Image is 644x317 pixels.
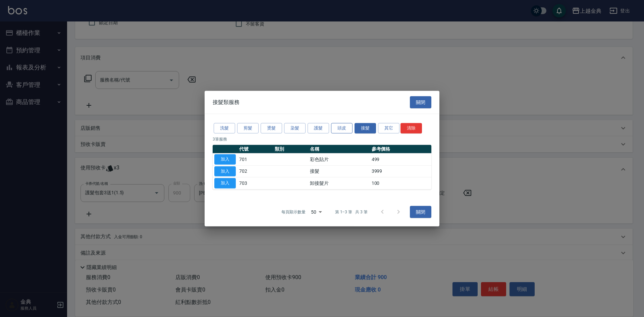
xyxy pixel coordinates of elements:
[237,177,273,189] td: 703
[335,209,368,215] p: 第 1–3 筆 共 3 筆
[308,165,370,177] td: 接髮
[237,145,273,153] th: 代號
[213,99,239,105] span: 接髮類服務
[410,96,431,108] button: 關閉
[370,153,431,165] td: 499
[331,123,353,134] button: 頭皮
[378,123,399,134] button: 其它
[237,123,259,134] button: 剪髮
[308,153,370,165] td: 彩色貼片
[400,123,422,134] button: 清除
[370,165,431,177] td: 3999
[261,123,282,134] button: 燙髮
[237,165,273,177] td: 702
[214,123,235,134] button: 洗髮
[370,145,431,153] th: 參考價格
[355,123,376,134] button: 接髮
[308,177,370,189] td: 卸接髮片
[308,203,324,221] div: 50
[273,145,309,153] th: 類別
[213,136,431,142] p: 3 筆服務
[214,178,236,189] button: 加入
[214,166,236,176] button: 加入
[308,145,370,153] th: 名稱
[410,206,431,218] button: 關閉
[284,123,306,134] button: 染髮
[281,209,306,215] p: 每頁顯示數量
[370,177,431,189] td: 100
[308,123,329,134] button: 護髮
[237,153,273,165] td: 701
[214,154,236,164] button: 加入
